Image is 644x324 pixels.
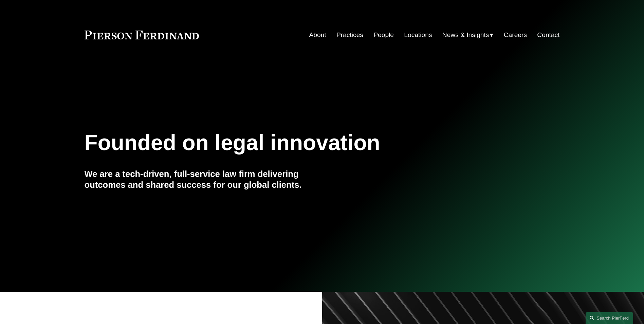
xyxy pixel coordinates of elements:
a: Careers [504,29,527,41]
a: folder dropdown [442,29,494,41]
a: About [309,29,326,41]
a: Practices [336,29,363,41]
h4: We are a tech-driven, full-service law firm delivering outcomes and shared success for our global... [85,168,322,191]
span: News & Insights [442,29,489,41]
a: Contact [537,29,559,41]
a: Search this site [586,312,633,324]
a: People [373,29,394,41]
h1: Founded on legal innovation [85,130,481,155]
a: Locations [404,29,432,41]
